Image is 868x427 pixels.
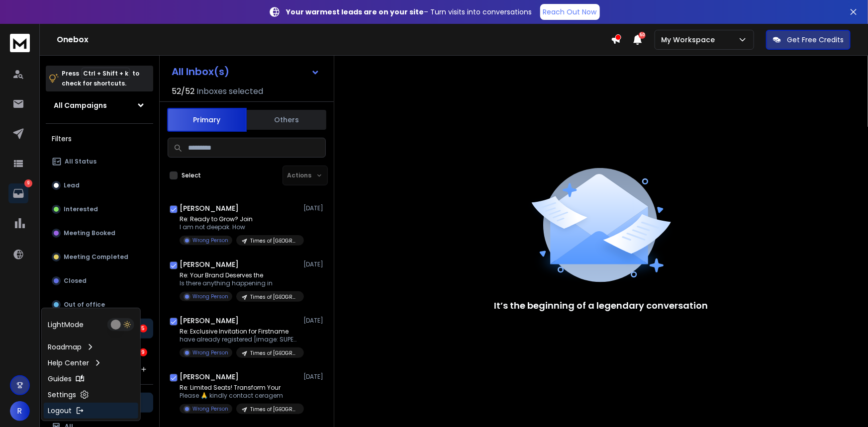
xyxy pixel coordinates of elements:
[46,175,153,195] button: Lead
[193,349,228,356] p: Wrong Person
[193,237,228,244] p: Wrong Person
[48,406,72,416] p: Logout
[287,7,424,17] strong: Your warmest leads are on your site
[48,320,84,330] p: Light Mode
[172,67,229,77] h1: All Inbox(s)
[247,109,326,131] button: Others
[193,293,228,300] p: Wrong Person
[543,7,597,17] p: Reach Out Now
[303,317,326,325] p: [DATE]
[10,401,30,421] button: R
[48,374,72,384] p: Guides
[250,406,298,413] p: Times of [GEOGRAPHIC_DATA] [GEOGRAPHIC_DATA]
[196,85,263,97] h3: Inboxes selected
[661,35,719,45] p: My Workspace
[54,100,107,110] h1: All Campaigns
[65,158,96,166] p: All Status
[48,342,82,352] p: Roadmap
[24,179,32,187] p: 9
[303,204,326,212] p: [DATE]
[57,34,611,46] h1: Onebox
[164,62,328,82] button: All Inbox(s)
[180,384,299,392] p: Re: Limited Seats! Transform Your
[44,387,138,403] a: Settings
[787,35,844,45] p: Get Free Credits
[250,349,298,357] p: Times of [GEOGRAPHIC_DATA] [GEOGRAPHIC_DATA] Email
[64,181,80,189] p: Lead
[46,247,153,267] button: Meeting Completed
[639,32,646,39] span: 50
[46,199,153,219] button: Interested
[180,271,299,279] p: Re: Your Brand Deserves the
[250,237,298,245] p: Times of [GEOGRAPHIC_DATA] [GEOGRAPHIC_DATA]
[44,339,138,355] a: Roadmap
[48,390,76,400] p: Settings
[494,299,708,313] p: It’s the beginning of a legendary conversation
[46,295,153,315] button: Out of office
[46,223,153,243] button: Meeting Booked
[180,328,299,336] p: Re: Exclusive Invitation for Firstname
[44,355,138,371] a: Help Center
[180,392,299,400] p: Please 🙏 kindly contact ceragem
[46,95,153,115] button: All Campaigns
[82,68,130,79] span: Ctrl + Shift + k
[180,336,299,343] p: have already registered [image: SUPERSOX_KA_EMAIL
[10,34,30,52] img: logo
[139,348,147,356] div: 9
[180,223,299,231] p: I am not deepak. How
[287,7,532,17] p: – Turn visits into conversations
[182,171,201,179] label: Select
[167,108,247,132] button: Primary
[62,69,139,88] p: Press to check for shortcuts.
[180,316,239,326] h1: [PERSON_NAME]
[64,301,105,309] p: Out of office
[180,259,239,269] h1: [PERSON_NAME]
[766,30,851,50] button: Get Free Credits
[180,203,239,213] h1: [PERSON_NAME]
[180,372,239,382] h1: [PERSON_NAME]
[48,358,89,368] p: Help Center
[180,279,299,287] p: Is there anything happening in
[64,253,128,261] p: Meeting Completed
[172,85,194,97] span: 52 / 52
[46,271,153,291] button: Closed
[303,260,326,268] p: [DATE]
[8,183,28,203] a: 9
[46,152,153,171] button: All Status
[44,371,138,387] a: Guides
[540,4,600,20] a: Reach Out Now
[64,205,98,213] p: Interested
[180,215,299,223] p: Re: Ready to Grow? Join
[139,325,147,333] div: 5
[46,132,153,146] h3: Filters
[64,229,115,237] p: Meeting Booked
[64,277,87,285] p: Closed
[250,293,298,301] p: Times of [GEOGRAPHIC_DATA] [GEOGRAPHIC_DATA] Email
[303,373,326,381] p: [DATE]
[193,405,228,413] p: Wrong Person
